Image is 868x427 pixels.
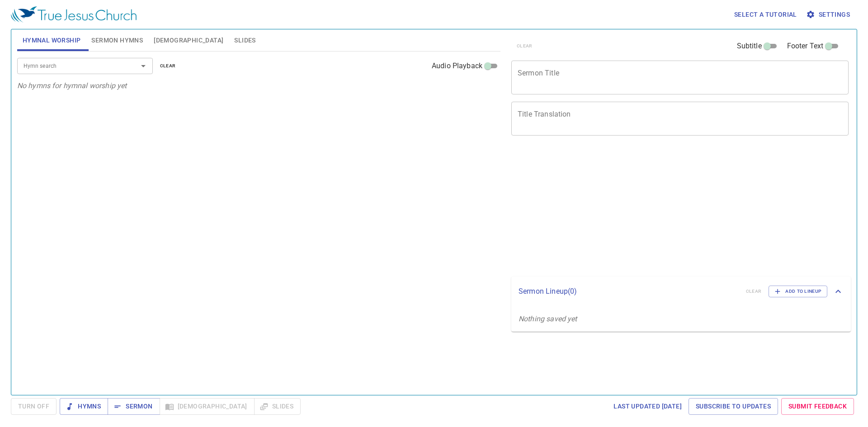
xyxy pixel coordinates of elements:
[60,398,108,415] button: Hymns
[432,61,482,71] span: Audio Playback
[108,398,160,415] button: Sermon
[115,401,152,412] span: Sermon
[11,6,137,23] img: True Jesus Church
[23,35,81,46] span: Hymnal Worship
[737,41,762,52] span: Subtitle
[137,60,150,72] button: Open
[731,6,801,23] button: Select a tutorial
[787,41,824,52] span: Footer Text
[808,9,850,20] span: Settings
[774,287,821,296] span: Add to Lineup
[788,401,847,412] span: Submit Feedback
[155,61,181,71] button: clear
[519,314,577,323] i: Nothing saved yet
[613,401,682,412] span: Last updated [DATE]
[769,286,827,297] button: Add to Lineup
[696,401,771,412] span: Subscribe to Updates
[17,81,127,90] i: No hymns for hymnal worship yet
[734,9,797,20] span: Select a tutorial
[689,398,778,415] a: Subscribe to Updates
[804,6,854,23] button: Settings
[781,398,854,415] a: Submit Feedback
[508,145,782,273] iframe: from-child
[67,401,101,412] span: Hymns
[610,398,685,415] a: Last updated [DATE]
[91,35,143,46] span: Sermon Hymns
[519,286,739,297] p: Sermon Lineup ( 0 )
[234,35,255,46] span: Slides
[160,62,176,70] span: clear
[154,35,223,46] span: [DEMOGRAPHIC_DATA]
[511,277,851,306] div: Sermon Lineup(0)clearAdd to Lineup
